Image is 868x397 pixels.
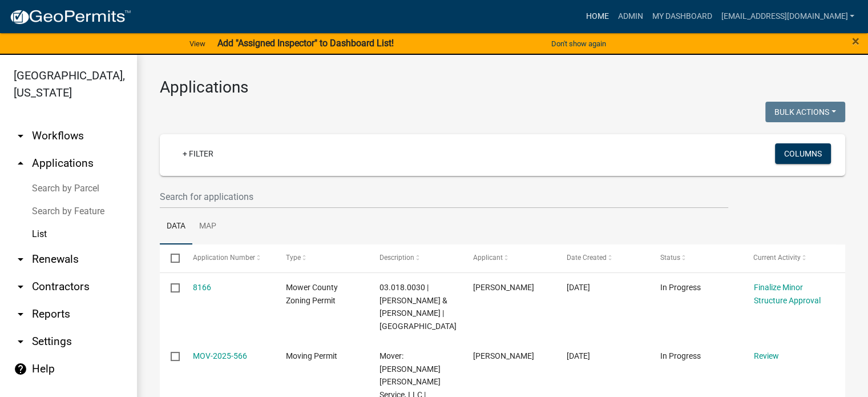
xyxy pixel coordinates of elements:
a: Finalize Minor Structure Approval [753,283,820,305]
input: Search for applications [160,185,728,208]
a: 8166 [193,283,211,292]
span: Mower County Zoning Permit [286,283,338,305]
button: Bulk Actions [765,102,845,122]
datatable-header-cell: Application Number [181,244,275,272]
span: Status [660,254,680,262]
datatable-header-cell: Status [649,244,742,272]
span: 03.018.0030 | JACOBSON LEONARD H & NANCIE | 19872 740TH AVE [380,283,457,331]
span: Moving Permit [286,351,337,360]
a: View [185,34,210,53]
span: Date Created [567,254,607,262]
button: Columns [775,143,831,164]
i: arrow_drop_down [14,335,27,348]
i: arrow_drop_down [14,252,27,266]
a: + Filter [173,143,223,164]
a: MOV-2025-566 [193,351,247,360]
span: 08/04/2025 [567,351,590,360]
button: Don't show again [547,34,611,53]
span: Description [380,254,414,262]
datatable-header-cell: Type [275,244,369,272]
a: Admin [613,6,647,27]
span: In Progress [660,283,701,292]
i: arrow_drop_up [14,157,27,170]
span: Application Number [193,254,255,262]
a: Review [753,351,778,360]
span: 08/04/2025 [567,283,590,292]
span: Type [286,254,301,262]
a: My Dashboard [647,6,716,27]
a: Data [160,208,192,245]
i: arrow_drop_down [14,307,27,321]
datatable-header-cell: Applicant [462,244,556,272]
span: In Progress [660,351,701,360]
span: Jason Ree [473,351,534,360]
i: arrow_drop_down [14,280,27,294]
datatable-header-cell: Current Activity [742,244,836,272]
a: [EMAIL_ADDRESS][DOMAIN_NAME] [716,6,859,27]
span: Applicant [473,254,503,262]
span: Current Activity [753,254,801,262]
span: × [852,33,859,49]
a: Map [192,208,223,245]
datatable-header-cell: Description [369,244,462,272]
i: arrow_drop_down [14,129,27,143]
datatable-header-cell: Date Created [556,244,649,272]
h3: Applications [160,78,845,97]
button: Close [852,34,859,48]
strong: Add "Assigned Inspector" to Dashboard List! [217,38,393,49]
datatable-header-cell: Select [160,244,181,272]
i: help [14,362,27,376]
span: Leonard H. Jacobson [473,283,534,292]
a: Home [581,6,613,27]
